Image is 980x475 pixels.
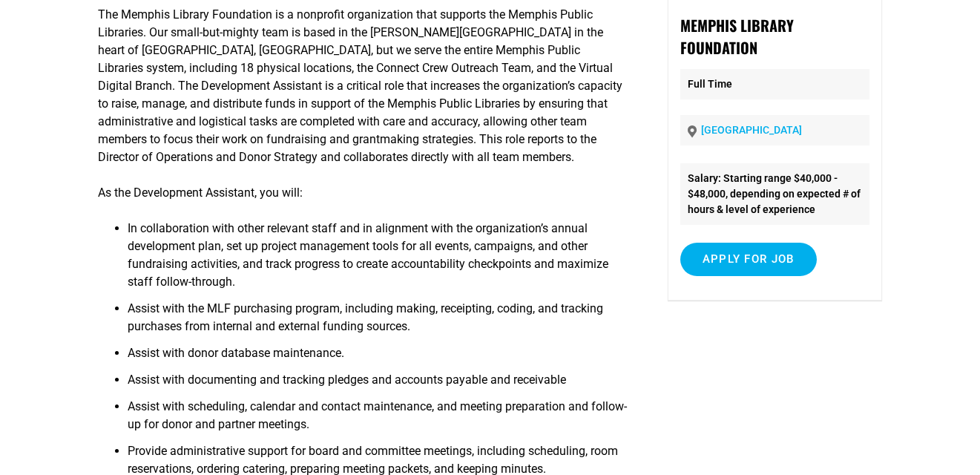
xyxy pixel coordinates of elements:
[128,344,628,371] li: Assist with donor database maintenance.
[128,371,628,398] li: Assist with documenting and tracking pledges and accounts payable and receivable
[680,243,817,276] input: Apply for job
[128,398,628,442] li: Assist with scheduling, calendar and contact maintenance, and meeting preparation and follow-up f...
[701,124,802,136] a: [GEOGRAPHIC_DATA]
[680,163,869,225] li: Salary: Starting range $40,000 - $48,000, depending on expected # of hours & level of experience
[680,14,794,59] strong: Memphis Library Foundation
[128,220,628,300] li: In collaboration with other relevant staff and in alignment with the organization’s annual develo...
[98,184,628,202] p: As the Development Assistant, you will:
[128,300,628,344] li: Assist with the MLF purchasing program, including making, receipting, coding, and tracking purcha...
[680,69,869,99] p: Full Time
[98,6,628,166] p: The Memphis Library Foundation is a nonprofit organization that supports the Memphis Public Libra...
